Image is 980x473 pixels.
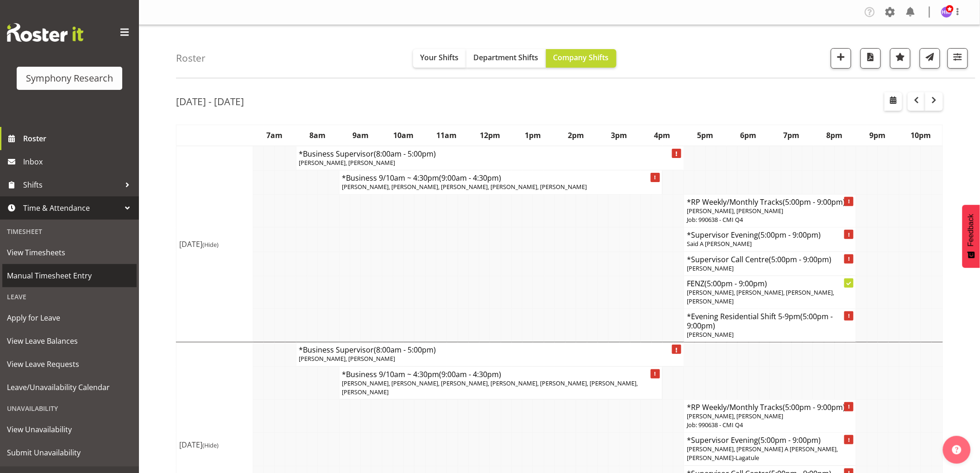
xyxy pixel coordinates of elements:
button: Highlight an important date within the roster. [890,48,911,69]
span: Department Shifts [474,52,539,63]
span: [PERSON_NAME], [PERSON_NAME] [299,354,396,363]
h4: *Supervisor Call Centre [687,255,853,264]
span: View Unavailability [7,423,132,436]
h4: *Business Supervisor [299,149,681,158]
a: View Timesheets [2,241,137,264]
button: Send a list of all shifts for the selected filtered period to all rostered employees. [920,48,940,69]
div: Symphony Research [26,71,113,85]
h4: *Business 9/10am ~ 4:30pm [342,370,660,379]
h4: Roster [176,53,206,63]
th: 8am [296,125,339,146]
img: Rosterit website logo [7,23,83,42]
span: Your Shifts [421,52,459,63]
span: (5:00pm - 9:00pm) [758,230,821,240]
th: 2pm [554,125,597,146]
th: 6pm [727,125,770,146]
p: Job: 990638 - CMI Q4 [687,215,853,224]
h4: *Business Supervisor [299,345,681,354]
button: Select a specific date within the roster. [885,92,902,111]
span: [PERSON_NAME], [PERSON_NAME] A [PERSON_NAME], [PERSON_NAME]-Lagatule [687,445,838,462]
span: (5:00pm - 9:00pm) [704,278,767,289]
h4: *Business 9/10am ~ 4:30pm [342,173,660,183]
span: [PERSON_NAME], [PERSON_NAME], [PERSON_NAME], [PERSON_NAME], [PERSON_NAME], [PERSON_NAME], [PERSON... [342,379,638,396]
span: (8:00am - 5:00pm) [374,149,436,159]
th: 10pm [899,125,943,146]
span: Manual Timesheet Entry [7,269,132,283]
span: Said A [PERSON_NAME] [687,240,752,248]
h4: *RP Weekly/Monthly Tracks [687,197,853,207]
button: Feedback - Show survey [962,205,980,268]
a: Manual Timesheet Entry [2,264,137,287]
th: 7pm [770,125,813,146]
span: [PERSON_NAME], [PERSON_NAME], [PERSON_NAME], [PERSON_NAME], [PERSON_NAME] [342,183,587,191]
span: [PERSON_NAME], [PERSON_NAME] [687,412,783,420]
h4: *Supervisor Evening [687,230,853,240]
span: (9:00am - 4:30pm) [440,369,502,379]
td: [DATE] [176,146,253,342]
span: [PERSON_NAME] [687,330,734,339]
th: 10am [382,125,425,146]
span: (5:00pm - 9:00pm) [769,254,831,265]
th: 1pm [511,125,554,146]
h2: [DATE] - [DATE] [176,95,244,107]
span: [PERSON_NAME], [PERSON_NAME] [687,207,783,215]
div: Leave [2,287,137,306]
h4: *RP Weekly/Monthly Tracks [687,403,853,412]
span: View Leave Requests [7,357,132,371]
button: Add a new shift [831,48,851,69]
span: (5:00pm - 9:00pm) [783,402,845,412]
img: hitesh-makan1261.jpg [941,6,952,18]
h4: *Supervisor Evening [687,435,853,445]
a: View Unavailability [2,418,137,441]
img: help-xxl-2.png [952,445,961,454]
h4: *Evening Residential Shift 5-9pm [687,312,853,330]
button: Company Shifts [546,49,616,68]
span: (Hide) [202,441,219,449]
span: (9:00am - 4:30pm) [440,173,502,183]
span: Submit Unavailability [7,446,132,460]
p: Job: 990638 - CMI Q4 [687,421,853,429]
span: Feedback [967,214,975,246]
span: Leave/Unavailability Calendar [7,380,132,394]
span: (5:00pm - 9:00pm) [758,435,821,445]
th: 3pm [598,125,641,146]
span: (5:00pm - 9:00pm) [687,311,833,331]
h4: FENZ [687,279,853,288]
span: Inbox [23,155,134,169]
button: Download a PDF of the roster according to the set date range. [861,48,881,69]
span: Time & Attendance [23,201,120,215]
span: View Timesheets [7,246,132,259]
span: View Leave Balances [7,334,132,348]
th: 7am [253,125,296,146]
button: Filter Shifts [948,48,968,69]
span: [PERSON_NAME], [PERSON_NAME] [299,158,396,167]
th: 11am [425,125,468,146]
a: Apply for Leave [2,306,137,329]
div: Timesheet [2,222,137,241]
span: (8:00am - 5:00pm) [374,345,436,355]
a: View Leave Balances [2,329,137,353]
span: Apply for Leave [7,311,132,325]
th: 9am [339,125,382,146]
span: [PERSON_NAME], [PERSON_NAME], [PERSON_NAME], [PERSON_NAME] [687,288,834,305]
th: 9pm [856,125,899,146]
span: (5:00pm - 9:00pm) [783,197,845,207]
button: Your Shifts [413,49,466,68]
a: View Leave Requests [2,353,137,376]
a: Leave/Unavailability Calendar [2,376,137,399]
th: 5pm [684,125,727,146]
th: 12pm [468,125,511,146]
span: Roster [23,132,134,145]
span: Shifts [23,178,120,192]
a: Submit Unavailability [2,441,137,464]
th: 4pm [641,125,684,146]
span: [PERSON_NAME] [687,264,734,272]
span: Company Shifts [553,52,609,63]
th: 8pm [813,125,856,146]
div: Unavailability [2,399,137,418]
button: Department Shifts [466,49,546,68]
span: (Hide) [202,240,219,249]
